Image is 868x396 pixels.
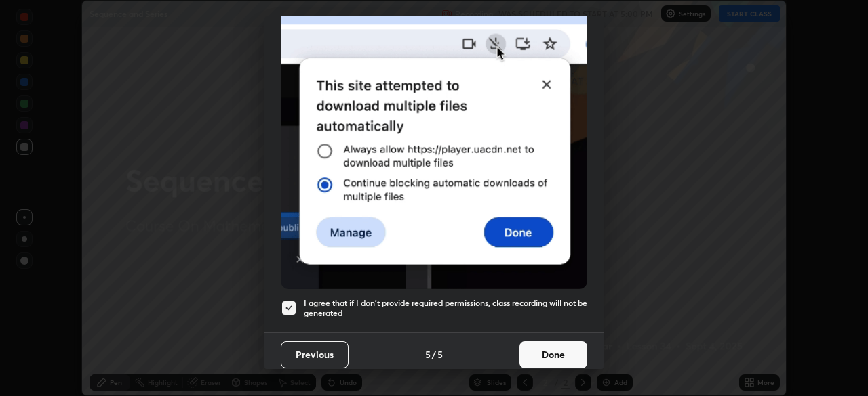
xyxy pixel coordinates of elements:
h4: 5 [425,347,431,361]
button: Previous [281,341,349,368]
h4: / [432,347,436,361]
button: Done [519,341,587,368]
h5: I agree that if I don't provide required permissions, class recording will not be generated [304,298,587,319]
h4: 5 [437,347,443,361]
